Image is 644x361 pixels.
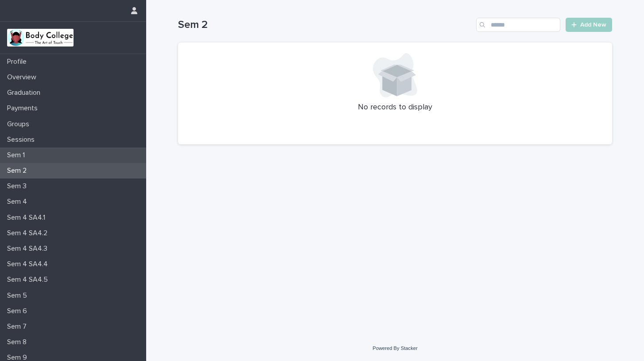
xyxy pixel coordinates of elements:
[4,260,55,268] p: Sem 4 SA4.4
[566,18,612,32] a: Add New
[4,89,47,97] p: Graduation
[4,104,45,113] p: Payments
[4,291,34,300] p: Sem 5
[4,276,55,284] p: Sem 4 SA4.5
[4,245,54,253] p: Sem 4 SA4.3
[4,322,34,331] p: Sem 7
[4,120,36,128] p: Groups
[189,103,601,113] p: No records to display
[476,18,560,32] input: Search
[4,73,43,82] p: Overview
[4,338,34,346] p: Sem 8
[4,167,34,175] p: Sem 2
[4,151,32,159] p: Sem 1
[178,19,473,31] h1: Sem 2
[580,22,606,28] span: Add New
[4,58,34,66] p: Profile
[4,307,34,315] p: Sem 6
[372,345,417,351] a: Powered By Stacker
[4,229,54,237] p: Sem 4 SA4.2
[4,213,52,222] p: Sem 4 SA4.1
[4,198,34,206] p: Sem 4
[4,136,42,144] p: Sessions
[4,182,34,190] p: Sem 3
[7,29,74,47] img: xvtzy2PTuGgGH0xbwGb2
